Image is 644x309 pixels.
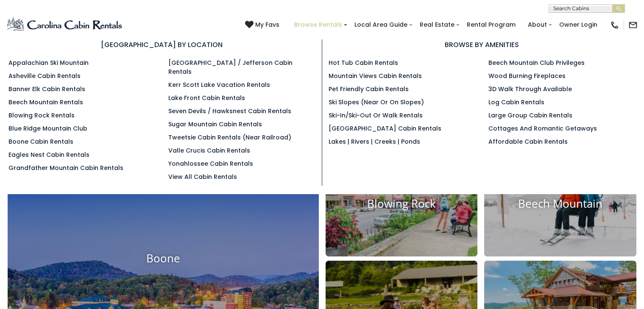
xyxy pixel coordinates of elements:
a: Log Cabin Rentals [488,98,544,106]
span: My Favs [255,20,279,29]
a: Rental Program [463,18,520,31]
a: Pet Friendly Cabin Rentals [329,85,409,93]
a: Eagles Nest Cabin Rentals [8,150,89,159]
a: Cottages and Romantic Getaways [488,124,597,133]
a: Yonahlossee Cabin Rentals [168,159,253,168]
a: Sugar Mountain Cabin Rentals [168,120,262,128]
a: Grandfather Mountain Cabin Rentals [8,164,123,172]
a: Blue Ridge Mountain Club [8,124,87,133]
a: Banner Elk Cabin Rentals [8,85,85,93]
h4: Beech Mountain [484,197,636,210]
a: Lakes | Rivers | Creeks | Ponds [329,137,420,146]
a: Appalachian Ski Mountain [8,58,89,67]
a: Blowing Rock [326,151,478,256]
a: Tweetsie Cabin Rentals (Near Railroad) [168,133,291,142]
a: Owner Login [555,18,602,31]
a: Blowing Rock Rentals [8,111,75,120]
a: Beech Mountain Club Privileges [488,58,585,67]
img: mail-regular-black.png [628,20,638,30]
h4: Blowing Rock [326,197,478,210]
a: Real Estate [415,18,459,31]
a: [GEOGRAPHIC_DATA] Cabin Rentals [329,124,441,133]
a: Valle Crucis Cabin Rentals [168,146,250,155]
a: Kerr Scott Lake Vacation Rentals [168,81,270,89]
h3: [GEOGRAPHIC_DATA] BY LOCATION [8,39,315,50]
h3: BROWSE BY AMENITIES [329,39,636,50]
a: Large Group Cabin Rentals [488,111,572,120]
a: Ski Slopes (Near or On Slopes) [329,98,424,106]
a: View All Cabin Rentals [168,173,237,181]
img: Blue-2.png [6,17,124,33]
a: Lake Front Cabin Rentals [168,94,245,102]
a: My Favs [245,20,282,30]
a: Wood Burning Fireplaces [488,72,566,80]
a: Local Area Guide [350,18,412,31]
a: 3D Walk Through Available [488,85,572,93]
a: Boone Cabin Rentals [8,137,73,146]
a: Asheville Cabin Rentals [8,72,81,80]
img: phone-regular-black.png [610,20,619,30]
a: [GEOGRAPHIC_DATA] / Jefferson Cabin Rentals [168,58,293,76]
a: Ski-in/Ski-Out or Walk Rentals [329,111,423,120]
a: Browse Rentals [290,18,346,31]
h4: Boone [8,252,319,265]
a: Beech Mountain Rentals [8,98,83,106]
a: Mountain Views Cabin Rentals [329,72,422,80]
a: Beech Mountain [484,151,636,256]
a: About [524,18,551,31]
a: Hot Tub Cabin Rentals [329,58,398,67]
a: Seven Devils / Hawksnest Cabin Rentals [168,107,291,115]
a: Affordable Cabin Rentals [488,137,568,146]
